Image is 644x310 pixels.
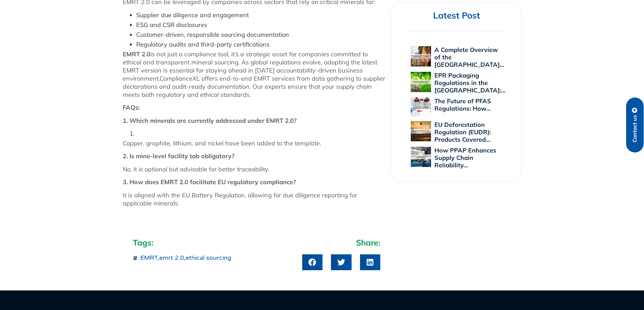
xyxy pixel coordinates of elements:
[159,254,184,261] a: emrt 2.0
[331,254,351,270] div: Share on twitter
[136,11,386,19] li: Supplier due diligence and engagement
[123,165,386,173] p: No, it is optional but advisable for better traceability.
[434,121,491,143] a: EU Deforestation Regulation (EUDR): Products Covered…
[434,72,505,94] a: EPR Packaging Regulations in the [GEOGRAPHIC_DATA]:…
[411,46,431,66] img: A Complete Overview of the EU Personal Protective Equipment Regulation 2016/425
[434,146,496,169] a: How PPAP Enhances Supply Chain Reliability…
[434,97,491,112] a: The Future of PFAS Regulations: How…
[411,72,431,92] img: EPR Packaging Regulations in the US: A 2025 Compliance Perspective
[123,104,140,111] strong: FAQs:
[123,191,386,207] p: It is aligned with the EU Battery Regulation, allowing for due diligence reporting for applicable...
[136,31,386,39] li: Customer-driven, responsible sourcing documentation
[123,152,234,160] strong: 2. Is mine-level facility tab obligatory?
[626,97,644,152] a: Contact us
[133,237,296,248] h2: Tags:
[136,40,386,49] li: Regulatory audits and third-party certifications
[123,50,150,58] strong: EMRT 2.0
[302,237,380,248] h2: Share:
[140,254,158,261] a: EMRT
[406,10,507,21] h2: Latest Post
[302,254,323,270] div: Share on facebook
[434,46,504,68] a: A Complete Overview of the [GEOGRAPHIC_DATA]…
[411,121,431,141] img: EU Deforestation Regulation (EUDR): Products Covered and Compliance Essentials
[123,178,296,186] strong: 3. How does EMRT 2.0 facilitate EU regulatory compliance?
[411,97,431,118] img: The Future of PFAS Regulations: How 2025 Will Reshape Global Supply Chains
[123,117,296,124] strong: 1. Which minerals are currently addressed under EMRT 2.0?
[123,50,386,99] p: is not just a compliance tool, it’s a strategic asset for companies committed to ethical and tran...
[186,254,231,261] a: ethical sourcing
[360,254,380,270] div: Share on linkedin
[123,139,386,147] p: Copper, graphite, lithium, and nickel have been added to the template.
[411,147,431,167] img: How PPAP Enhances Supply Chain Reliability Across Global Industries
[139,254,231,262] span: , ,
[632,115,638,142] span: Contact us
[136,21,386,29] li: ESG and CSR disclosures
